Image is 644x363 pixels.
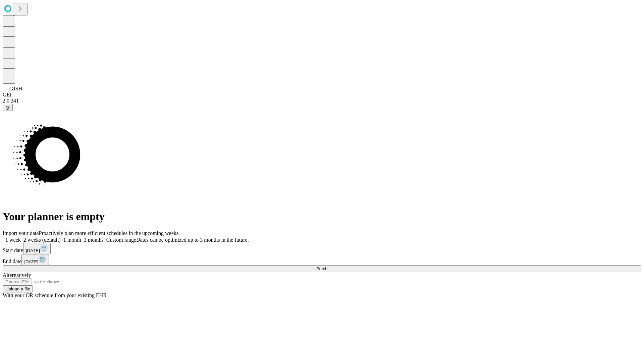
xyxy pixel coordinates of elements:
button: Upload a file [3,285,33,292]
span: With your OR schedule from your existing EHR [3,292,107,298]
div: End date [3,254,641,265]
span: Alternatively [3,272,31,278]
span: Dates can be optimized up to 3 months in the future. [136,237,249,243]
div: Start date [3,243,641,254]
span: Custom range [106,237,136,243]
div: 2.0.241 [3,98,641,104]
h1: Your planner is empty [3,210,641,223]
span: GJSH [9,86,22,91]
span: 1 month [63,237,81,243]
span: [DATE] [26,248,40,253]
span: 1 week [5,237,21,243]
span: Fetch [316,266,327,271]
span: [DATE] [24,259,38,264]
button: [DATE] [23,243,51,254]
span: 3 months [84,237,104,243]
div: GEI [3,92,641,98]
span: Import your data [3,230,39,236]
span: @ [5,105,10,110]
span: Proactively plan more efficient schedules in the upcoming weeks. [39,230,180,236]
button: @ [3,104,13,111]
button: [DATE] [21,254,49,265]
span: 2 weeks (default) [23,237,61,243]
button: Fetch [3,265,641,272]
